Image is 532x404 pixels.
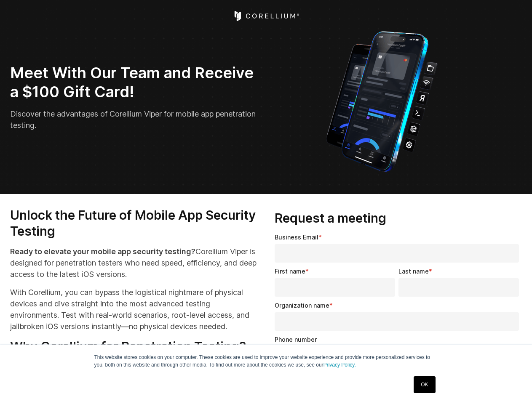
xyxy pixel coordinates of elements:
[318,27,445,174] img: Corellium_VIPER_Hero_1_1x
[233,11,299,21] a: Corellium Home
[10,109,256,130] span: Discover the advantages of Corellium Viper for mobile app penetration testing.
[275,210,522,226] h3: Request a meeting
[275,268,305,275] span: First name
[275,336,317,343] span: Phone number
[10,247,195,256] strong: Ready to elevate your mobile app security testing?
[275,234,318,241] span: Business Email
[10,64,260,101] h2: Meet With Our Team and Receive a $100 Gift Card!
[94,353,438,369] p: This website stores cookies on your computer. These cookies are used to improve your website expe...
[398,268,429,275] span: Last name
[414,376,435,393] a: OK
[10,246,258,280] p: Corellium Viper is designed for penetration testers who need speed, efficiency, and deep access t...
[10,339,258,355] h3: Why Corellium for Penetration Testing?
[10,207,258,239] h3: Unlock the Future of Mobile App Security Testing
[275,302,329,309] span: Organization name
[10,287,258,332] p: With Corellium, you can bypass the logistical nightmare of physical devices and dive straight int...
[323,362,356,368] a: Privacy Policy.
